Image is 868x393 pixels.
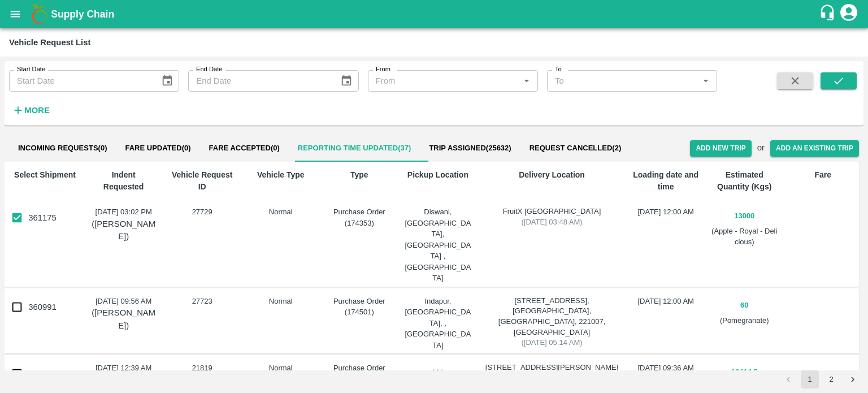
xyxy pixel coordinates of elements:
[28,213,57,222] span: 361175
[770,140,859,157] button: Add an Existing Trip
[28,303,57,312] span: 360991
[483,206,620,217] span: FruitX [GEOGRAPHIC_DATA]
[209,144,280,153] span: Fare Accepted ( 0 )
[633,296,699,307] div: [DATE] 12:00 AM
[28,369,57,378] span: 331027
[169,296,235,307] div: 27723
[726,206,762,226] button: 13000
[9,35,90,50] div: Vehicle Request List
[51,8,114,20] b: Supply Chain
[326,362,392,385] div: Purchase Order (154890)
[752,143,770,152] h2: or
[429,144,511,153] span: Trip Assigned ( 25632 )
[405,296,471,351] div: Indapur, [GEOGRAPHIC_DATA], , [GEOGRAPHIC_DATA]
[711,226,778,247] div: (Apple - Royal - Delicious)
[90,362,157,386] div: [DATE] 12:39 AM
[726,362,762,382] button: 10414.5
[822,370,840,388] button: Go to page 2
[790,169,856,181] p: Fare
[169,169,235,193] p: Vehicle Request ID
[483,362,620,383] span: [STREET_ADDRESS][PERSON_NAME][PERSON_NAME]
[326,296,392,318] div: Purchase Order (174501)
[248,296,314,307] div: Normal
[9,70,152,92] input: Start Date
[169,362,235,374] div: 21819
[326,206,392,228] div: Purchase Order (174353)
[519,74,534,88] button: Open
[90,296,157,332] div: [DATE] 09:56 AM
[336,70,357,92] button: Choose date
[90,206,157,243] div: [DATE] 03:02 PM
[12,169,78,181] p: Select Shipment
[839,2,859,26] div: account of current user
[28,3,51,25] img: logo
[698,74,713,88] button: Open
[51,6,819,22] a: Supply Chain
[405,169,471,181] p: Pickup Location
[125,144,191,153] span: Fare Updated ( 0 )
[633,206,699,218] div: [DATE] 12:00 AM
[248,206,314,218] div: Normal
[248,362,314,374] div: Normal
[298,144,411,153] span: Reporting Time Updated ( 37 )
[248,169,314,181] p: Vehicle Type
[711,169,778,193] p: Estimated Quantity (Kgs)
[633,362,699,374] div: [DATE] 09:36 AM
[844,370,862,388] button: Go to next page
[2,1,28,27] button: open drawer
[633,169,699,193] p: Loading date and time
[371,74,516,88] input: From
[483,169,620,181] p: Delivery Location
[18,144,107,153] span: Incoming Requests ( 0 )
[90,218,157,243] p: ([PERSON_NAME])
[778,370,863,388] nav: pagination navigation
[726,296,762,316] button: 60
[483,217,620,228] span: ( [DATE] 03:48 AM )
[9,101,53,120] button: More
[405,206,471,284] div: Diswani, [GEOGRAPHIC_DATA], [GEOGRAPHIC_DATA] , [GEOGRAPHIC_DATA]
[17,65,45,74] label: Start Date
[530,144,622,153] span: Request Cancelled ( 2 )
[90,169,157,193] p: Indent Requested
[711,316,778,326] div: (Pomegranate)
[24,106,50,115] strong: More
[326,169,392,181] p: Type
[690,140,751,157] button: Add New Trip
[550,74,695,88] input: To
[555,65,562,74] label: To
[169,206,235,218] div: 27729
[157,70,178,92] button: Choose date
[483,296,620,338] span: [STREET_ADDRESS], [GEOGRAPHIC_DATA], [GEOGRAPHIC_DATA], 221007, [GEOGRAPHIC_DATA]
[196,65,222,74] label: End Date
[188,70,331,92] input: End Date
[376,65,390,74] label: From
[819,4,839,24] div: customer-support
[90,306,157,332] p: ([PERSON_NAME])
[483,338,620,348] span: ( [DATE] 05:14 AM )
[801,370,819,388] button: page 1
